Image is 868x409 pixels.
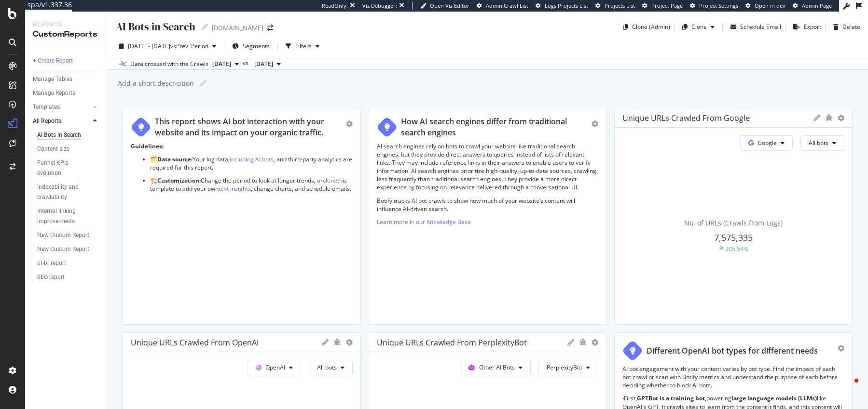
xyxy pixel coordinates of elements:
[838,345,844,352] div: gear
[684,218,783,227] span: No. of URLs (Crawls from Logs)
[420,2,469,10] a: Open Viz Editor
[37,258,66,268] div: pt-br report
[155,116,346,138] div: This report shows AI bot interaction with your website and its impact on your organic traffic.
[322,2,348,10] div: ReadOnly:
[809,139,828,147] span: All bots
[731,394,817,402] strong: large language models (LLMs)
[547,363,582,371] span: PerplexityBot
[592,120,598,127] div: gear
[745,2,785,10] a: Open in dev
[362,2,397,10] div: Viz Debugger:
[228,39,274,54] button: Segments
[727,19,781,35] button: Schedule Email
[642,2,683,10] a: Project Page
[267,25,273,31] div: arrow-right-arrow-left
[690,2,738,10] a: Project Settings
[377,142,599,192] p: AI search engines rely on bots to crawl your website like traditional search engines, but they pr...
[115,19,195,34] div: AI Bots in Search
[37,144,100,154] a: Content size
[486,2,528,9] span: Admin Crawl List
[632,23,670,31] div: Clone (Admin)
[714,232,753,243] span: 7,575,335
[295,42,312,50] div: Filters
[793,2,832,10] a: Admin Page
[377,338,527,347] div: Unique URLs Crawled from PerplexityBot
[33,19,99,29] div: Reports
[219,185,251,193] a: text insights
[170,42,208,50] span: vs Prev. Period
[250,58,285,70] button: [DATE]
[755,2,785,9] span: Open in dev
[317,363,337,371] span: All bots
[758,139,777,147] span: Google
[115,39,220,54] button: [DATE] - [DATE]vsPrev. Period
[605,2,635,9] span: Projects List
[725,245,748,253] div: 205.54%
[614,108,853,325] div: Unique URLs Crawled from GoogleGoogleAll botsNo. of URLs (Crawls from Logs)7,575,335205.54%
[33,88,75,98] div: Manage Reports
[128,42,170,50] span: [DATE] - [DATE]
[243,42,270,50] span: Segments
[804,23,821,31] div: Export
[369,108,607,325] div: How AI search engines differ from traditional search enginesAI search engines rely on bots to cra...
[37,158,91,178] div: Funnel KPIs evolution
[33,102,60,112] div: Templates
[842,23,860,31] div: Delete
[619,19,670,35] button: Clone (Admin)
[37,272,65,282] div: SEO report
[740,135,793,151] button: Google
[802,2,832,9] span: Admin Page
[37,244,100,254] a: New Custom Report
[157,176,201,185] strong: Customization:
[647,345,818,356] div: Different OpenAI bot types for different needs
[699,2,738,9] span: Project Settings
[157,155,193,163] strong: Data source:
[131,338,259,347] div: Unique URLs Crawled from OpenAI
[622,113,750,123] div: Unique URLs Crawled from Google
[377,218,471,226] a: Learn more in our Knowledge Base
[33,116,90,126] a: All Reports
[622,394,624,402] strong: ·
[37,230,89,240] div: New Custom Report
[479,363,515,371] span: Other AI Bots
[117,79,194,88] div: Add a short description
[536,2,588,10] a: Logs Projects List
[201,24,208,30] i: Edit report name
[595,2,635,10] a: Projects List
[333,339,341,345] div: bug
[150,176,353,193] p: 🏗️ Change the period to look at longer trends, or this template to add your own , change charts, ...
[309,360,353,375] button: All bots
[691,23,707,31] div: Clone
[33,56,73,66] div: + Create Report
[829,19,860,35] button: Delete
[37,130,100,140] a: AI Bots in Search
[248,360,301,375] button: OpenAI
[254,60,273,68] span: 2024 Aug. 19th
[265,363,285,371] span: OpenAI
[323,176,337,185] a: clone
[37,206,93,226] div: Internal linking improvements
[200,80,207,87] i: Edit report name
[401,116,592,138] div: How AI search engines differ from traditional search engines
[430,2,469,9] span: Open Viz Editor
[33,74,100,84] a: Manage Tables
[33,102,90,112] a: Templates
[37,272,100,282] a: SEO report
[212,60,231,68] span: 2025 Sep. 8th
[579,339,587,345] div: bug
[33,74,72,84] div: Manage Tables
[477,2,528,10] a: Admin Crawl List
[131,142,164,150] strong: Guidelines:
[622,365,844,389] p: AI bot engagement with your content varies by bot type. Find the impact of each bot crawl or scan...
[37,144,69,154] div: Content size
[460,360,531,375] button: Other AI Bots
[37,182,93,202] div: Indexability and crawlability
[37,206,100,226] a: Internal linking improvements
[123,108,361,325] div: This report shows AI bot interaction with your website and its impact on your organic traffic.Gui...
[37,158,100,178] a: Funnel KPIs evolution
[150,155,353,172] p: 🗂️ Your log data, , and third-party analytics are required for this report.
[545,2,588,9] span: Logs Projects List
[212,23,263,33] div: [DOMAIN_NAME]
[243,59,250,67] span: vs
[835,376,858,399] iframe: Intercom live chat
